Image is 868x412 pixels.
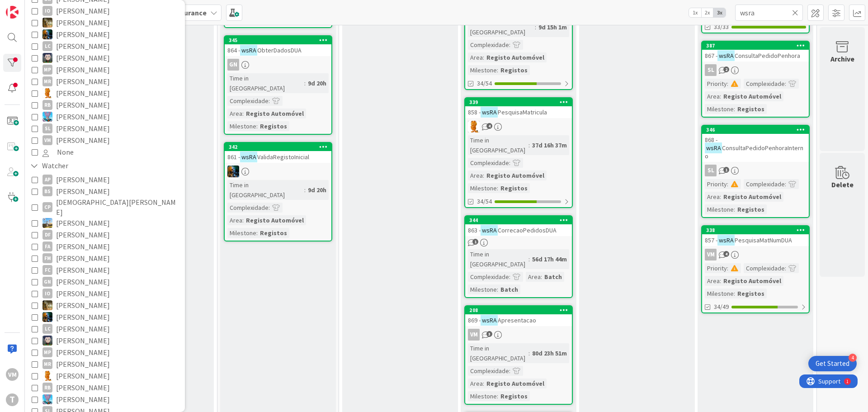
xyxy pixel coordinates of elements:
div: 338 [706,227,809,233]
div: 4 [849,354,857,362]
span: : [727,79,728,89]
span: : [528,348,530,358]
span: : [269,203,270,213]
a: 342861 -wsRAValidaRegistoInicialJCTime in [GEOGRAPHIC_DATA]:9d 20hComplexidade:Area:Registo Autom... [224,142,332,242]
div: Complexidade [468,158,509,168]
button: SL [PERSON_NAME] [32,123,178,134]
span: : [497,65,498,75]
span: 861 - [227,153,240,161]
div: Complexidade [227,96,269,106]
span: : [242,215,244,225]
div: RL [465,121,572,133]
span: PesquisaMatricula [498,108,547,116]
div: Time in [GEOGRAPHIC_DATA] [468,343,528,363]
span: : [727,179,728,189]
button: JC [PERSON_NAME] [32,299,178,311]
div: Get Started [816,359,849,368]
div: 56d 17h 44m [530,254,569,264]
a: 344863 -wsRACorrecaoPedidosDUATime in [GEOGRAPHIC_DATA]:56d 17h 44mComplexidade:Area:BatchMilesto... [464,215,573,298]
div: MP [42,347,52,357]
div: SL [705,165,717,176]
span: : [256,121,258,131]
button: GN [PERSON_NAME] [32,276,178,288]
div: Registos [498,65,530,75]
button: SF [PERSON_NAME] [32,111,178,123]
div: 9d 20h [306,78,329,88]
span: : [497,183,498,193]
div: Complexidade [227,203,269,213]
button: MP [PERSON_NAME] [32,64,178,76]
input: Quick Filter... [735,5,803,21]
div: VM [468,329,480,341]
span: [PERSON_NAME] [56,323,110,335]
span: : [785,179,786,189]
button: FC [PERSON_NAME] [32,264,178,276]
span: 34/49 [714,302,729,312]
div: CP [42,202,52,212]
span: [PERSON_NAME] [56,276,110,288]
div: Area [227,109,242,118]
span: Support [19,1,41,12]
div: 346868 -wsRAConsultaPedidoPenhoraInterno [702,126,809,162]
span: [PERSON_NAME] [56,40,110,52]
div: Area [526,272,541,282]
div: JC [225,166,331,177]
div: 387 [706,43,809,49]
span: : [509,366,510,376]
div: Registo Automóvel [721,192,783,202]
div: FC [42,265,52,275]
div: SL [705,64,717,76]
span: [PERSON_NAME] [56,99,110,111]
span: : [256,228,258,238]
div: Complexidade [744,263,785,273]
div: VM [702,249,809,260]
span: ConsultaPedidoPenhora [735,52,800,60]
div: Area [705,91,720,101]
div: Complexidade [744,179,785,189]
img: DG [42,218,52,228]
a: 208869 -wsRAApresentacaoVMTime in [GEOGRAPHIC_DATA]:80d 23h 51mComplexidade:Area:Registo Automóve... [464,305,573,405]
mark: wsRA [481,107,498,117]
button: LC [PERSON_NAME] [32,323,178,335]
div: BS [42,186,52,196]
div: Time in [GEOGRAPHIC_DATA] [227,73,304,93]
div: Registos [735,289,767,298]
span: : [785,263,786,273]
div: 37d 16h 37m [530,140,569,150]
span: : [509,272,510,282]
img: RL [42,88,52,98]
div: VM [42,135,52,145]
div: 342 [229,144,331,150]
button: LS [PERSON_NAME] [32,335,178,346]
button: RB [PERSON_NAME] [32,382,178,393]
button: JC [PERSON_NAME] [32,28,178,40]
div: Registo Automóvel [244,109,306,118]
img: JC [227,166,239,177]
div: Milestone [705,104,734,114]
div: 346 [706,127,809,133]
div: Registo Automóvel [484,52,547,62]
span: : [734,289,735,298]
div: Area [468,379,483,388]
span: 2 [723,66,729,72]
span: : [242,109,244,118]
span: 869 - [468,316,481,324]
span: [PERSON_NAME] [56,370,110,382]
span: 34/54 [477,197,492,206]
span: [PERSON_NAME] [56,229,110,241]
button: JC [PERSON_NAME] [32,311,178,323]
button: CP [DEMOGRAPHIC_DATA][PERSON_NAME] [32,197,178,217]
div: VM [465,329,572,341]
img: RL [42,371,52,381]
span: : [483,379,484,388]
span: [PERSON_NAME] [56,185,110,197]
span: [PERSON_NAME] [56,134,110,146]
div: Priority [705,79,727,89]
button: LS [PERSON_NAME] [32,52,178,64]
button: DG [PERSON_NAME] [32,217,178,229]
div: 387 [702,42,809,50]
a: 346868 -wsRAConsultaPedidoPenhoraInternoSLPriority:Complexidade:Area:Registo AutomóvelMilestone:R... [701,125,810,218]
span: None [57,146,74,158]
img: JC [42,18,52,28]
span: : [727,263,728,273]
